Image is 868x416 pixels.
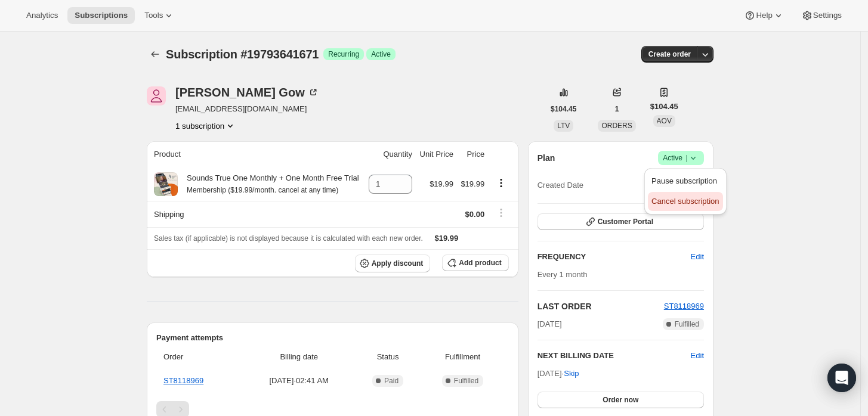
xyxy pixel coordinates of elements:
[601,122,632,130] span: ORDERS
[538,318,562,330] span: [DATE]
[442,254,508,271] button: Add product
[551,104,576,114] span: $104.45
[67,7,135,24] button: Subscriptions
[608,101,626,117] button: 1
[664,302,704,311] a: ST8118969
[154,172,178,196] img: product img
[372,259,424,268] span: Apply discount
[564,368,579,380] span: Skip
[492,206,511,219] button: Shipping actions
[178,172,359,196] div: Sounds True One Monthly + One Month Free Trial
[794,7,849,24] button: Settings
[163,376,203,385] a: ST8118969
[454,376,478,386] span: Fulfilled
[691,350,704,362] button: Edit
[246,351,352,363] span: Billing date
[137,7,182,24] button: Tools
[538,300,664,312] h2: LAST ORDER
[691,251,704,263] span: Edit
[538,270,588,279] span: Every 1 month
[371,49,391,59] span: Active
[664,300,704,312] button: ST8118969
[147,46,163,63] button: Subscriptions
[175,86,319,98] div: [PERSON_NAME] Gow
[147,86,166,105] span: Janice Gow
[538,213,704,230] button: Customer Portal
[144,11,163,20] span: Tools
[492,176,511,190] button: Product actions
[651,197,719,206] span: Cancel subscription
[538,392,704,408] button: Order now
[424,351,501,363] span: Fulfillment
[615,104,619,114] span: 1
[675,319,699,329] span: Fulfilled
[355,254,431,272] button: Apply discount
[465,210,485,219] span: $0.00
[435,234,459,243] span: $19.99
[384,376,399,386] span: Paid
[365,141,416,167] th: Quantity
[663,152,699,164] span: Active
[328,49,359,59] span: Recurring
[538,179,583,191] span: Created Date
[648,49,691,59] span: Create order
[154,234,423,243] span: Sales tax (if applicable) is not displayed because it is calculated with each new order.
[147,141,365,167] th: Product
[657,117,672,125] span: AOV
[648,172,722,191] button: Pause subscription
[430,179,453,188] span: $19.99
[737,7,791,24] button: Help
[75,11,128,20] span: Subscriptions
[827,364,856,392] div: Open Intercom Messenger
[603,395,638,405] span: Order now
[461,179,484,188] span: $19.99
[26,11,58,20] span: Analytics
[538,369,579,378] span: [DATE] ·
[557,122,570,130] span: LTV
[685,153,687,163] span: |
[813,11,842,20] span: Settings
[246,375,352,387] span: [DATE] · 02:41 AM
[756,11,772,20] span: Help
[187,186,338,194] small: Membership ($19.99/month. cancel at any time)
[543,101,583,117] button: $104.45
[684,247,711,266] button: Edit
[147,201,365,227] th: Shipping
[156,332,509,344] h2: Payment attempts
[650,101,678,113] span: $104.45
[457,141,488,167] th: Price
[19,7,65,24] button: Analytics
[538,152,555,164] h2: Plan
[175,103,319,115] span: [EMAIL_ADDRESS][DOMAIN_NAME]
[166,48,319,61] span: Subscription #19793641671
[416,141,457,167] th: Unit Price
[651,176,717,185] span: Pause subscription
[641,46,698,63] button: Create order
[156,344,243,370] th: Order
[648,192,722,211] button: Cancel subscription
[538,251,691,263] h2: FREQUENCY
[175,120,236,132] button: Product actions
[359,351,417,363] span: Status
[459,258,501,268] span: Add product
[557,364,586,383] button: Skip
[598,217,653,226] span: Customer Portal
[538,350,691,362] h2: NEXT BILLING DATE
